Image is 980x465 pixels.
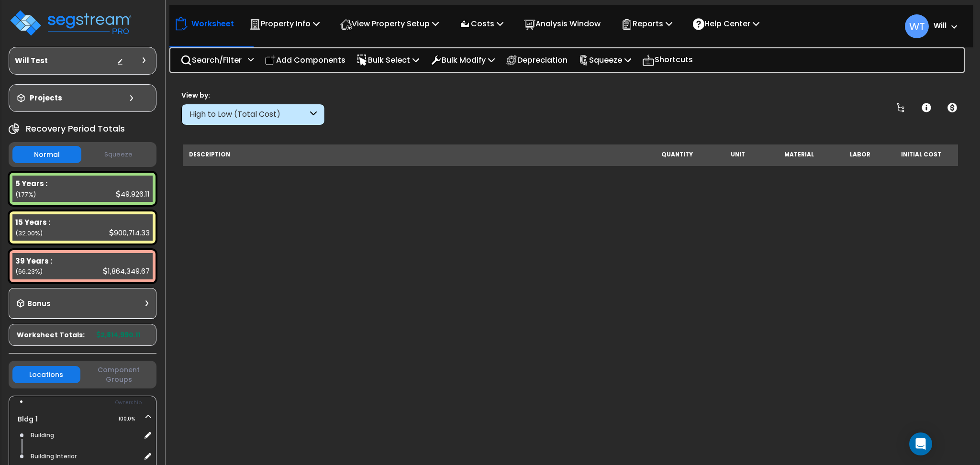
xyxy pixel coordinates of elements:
[579,54,631,66] p: Squeeze
[506,54,568,66] p: Depreciation
[28,397,156,409] div: Ownership
[189,109,308,120] div: High to Low (Total Cost)
[15,267,43,276] small: 66.26025272614154%
[180,54,242,66] p: Search/Filter
[116,189,150,199] div: 49,926.11
[340,17,439,30] p: View Property Setup
[12,366,80,383] button: Locations
[97,330,140,340] span: 2,814,990.11
[15,256,52,266] b: 39 Years :
[637,48,698,72] div: Shortcuts
[15,217,50,227] b: 15 Years :
[259,49,351,71] div: Add Components
[693,17,759,30] p: Help Center
[905,14,929,38] span: WT
[356,54,419,66] p: Bulk Select
[12,146,81,163] button: Normal
[84,146,153,163] button: Squeeze
[642,53,693,67] p: Shortcuts
[18,414,38,424] a: Bldg 1 100.0%
[901,151,941,158] small: Initial Cost
[249,17,320,30] p: Property Info
[524,17,601,30] p: Analysis Window
[15,190,36,199] small: 1.7277486127611217%
[15,178,47,188] b: 5 Years :
[109,228,150,238] div: 900,714.33
[118,413,144,425] span: 100.0%
[731,151,745,158] small: Unit
[15,56,48,66] h3: Will Test
[26,124,125,133] h4: Recovery Period Totals
[191,17,234,30] p: Worksheet
[103,266,150,276] div: 1,864,349.67
[85,365,153,385] button: Component Groups
[430,54,495,66] p: Bulk Modify
[265,54,345,66] p: Add Components
[934,21,947,31] b: Will
[27,300,51,308] h3: Bonus
[661,151,693,158] small: Quantity
[28,451,141,462] div: Building Interior
[181,90,325,100] div: View by:
[621,17,672,30] p: Reports
[909,432,932,455] div: Open Intercom Messenger
[459,17,503,30] p: Costs
[501,49,573,71] div: Depreciation
[15,229,43,237] small: 32.01199866109733%
[784,151,814,158] small: Material
[17,330,85,340] span: Worksheet Totals:
[28,430,141,441] div: Building
[9,9,133,37] img: logo_pro_r.png
[189,151,230,158] small: Description
[30,93,62,103] h3: Projects
[850,151,870,158] small: Labor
